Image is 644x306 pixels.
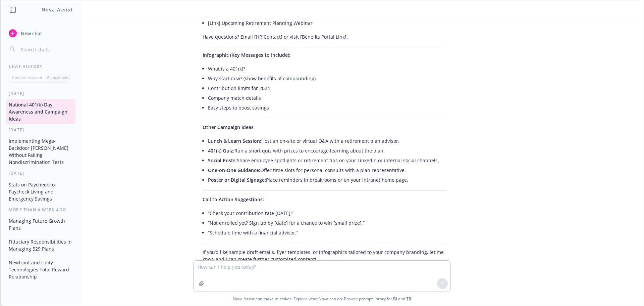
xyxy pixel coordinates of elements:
[208,175,447,185] li: Place reminders in breakrooms or on your intranet home page.
[12,75,42,80] p: Current account
[208,218,447,228] li: “Not enrolled yet? Sign up by [date] for a chance to win [small prize].”
[208,167,260,173] span: One-on-One Guidance:
[208,18,447,28] li: [Link] Upcoming Retirement Planning Webinar
[1,207,81,213] div: More than a week ago
[208,74,447,83] li: Why start now? (show benefits of compounding)
[203,249,447,263] p: If you’d like sample draft emails, flyer templates, or infographics tailored to your company bran...
[6,99,75,124] button: National 401(k) Day Awareness and Campaign Ideas
[203,196,264,203] span: Call to Action Suggestions:
[203,33,447,40] p: Have questions? Email [HR Contact] or visit [Benefits Portal Link].
[233,292,411,306] span: Nova Assist can make mistakes. Explore what Nova can do: Browse prompt library for and
[208,93,447,103] li: Company match details
[42,6,73,13] h1: Nova Assist
[208,138,261,144] span: Lunch & Learn Session:
[19,45,73,54] input: Search chats
[203,52,290,58] span: Infographic (Key Messages to Include):
[406,296,411,302] a: TR
[203,124,254,130] span: Other Campaign Ideas
[6,257,75,282] button: Newfront and Unity Technologies Total Reward Relationship
[208,228,447,237] li: “Schedule time with a financial advisor.”
[6,215,75,233] button: Managing Future Growth Plans
[208,146,447,156] li: Run a short quiz with prizes to encourage learning about the plan.
[1,170,81,176] div: [DATE]
[1,127,81,133] div: [DATE]
[47,75,69,80] p: All accounts
[208,177,266,183] span: Poster or Digital Signage:
[1,91,81,96] div: [DATE]
[208,147,234,154] span: 401(k) Quiz:
[208,83,447,93] li: Contribution limits for 2024
[6,135,75,168] button: Implementing Mega-Backdoor [PERSON_NAME] Without Failing Nondiscrimination Tests
[393,296,397,302] a: BI
[19,30,42,37] span: New chat
[6,236,75,254] button: Fiduciary Responsibilities in Managing 529 Plans
[208,156,447,165] li: Share employee spotlights or retirement tips on your LinkedIn or internal social channels.
[208,136,447,146] li: Host an on-site or virtual Q&A with a retirement plan advisor.
[6,179,75,204] button: Stats on Paycheck-to-Paycheck Living and Emergency Savings
[208,64,447,74] li: What is a 401(k)?
[208,103,447,113] li: Easy steps to boost savings
[208,157,237,164] span: Social Posts:
[208,165,447,175] li: Offer time slots for personal consults with a plan representative.
[6,27,75,39] button: New chat
[208,208,447,218] li: “Check your contribution rate [DATE]!”
[1,63,81,69] div: Chat History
